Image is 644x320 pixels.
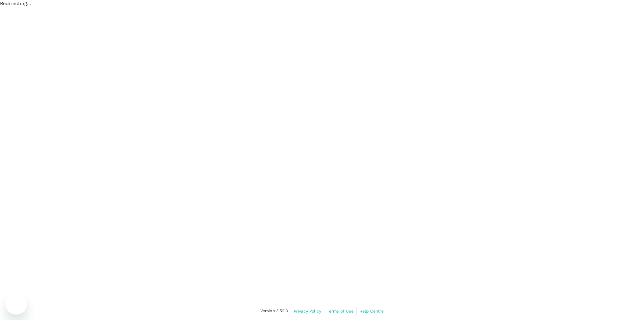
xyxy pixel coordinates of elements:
[327,307,354,315] a: Terms of Use
[327,309,354,314] span: Terms of Use
[260,308,288,315] span: Version 3.52.0
[294,307,321,315] a: Privacy Policy
[359,309,384,314] span: Help Centre
[359,307,384,315] a: Help Centre
[5,293,27,315] iframe: Button to launch messaging window
[294,309,321,314] span: Privacy Policy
